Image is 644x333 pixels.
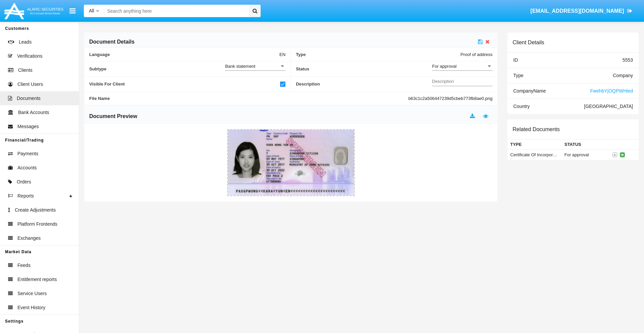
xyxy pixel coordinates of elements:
span: Status [296,61,432,76]
span: Platform Frontends [17,221,57,228]
h6: Document Preview [89,113,137,120]
span: [EMAIL_ADDRESS][DOMAIN_NAME] [530,8,624,14]
h6: Client Details [513,39,544,46]
h6: Document Details [89,38,135,46]
span: File Name [89,96,408,101]
span: EN [279,52,285,57]
a: [EMAIL_ADDRESS][DOMAIN_NAME] [527,2,636,20]
span: Bank statement [225,64,255,69]
span: Feeds [17,262,31,269]
img: Logo image [3,1,64,21]
span: Accounts [17,164,37,171]
span: For approval [432,64,457,69]
span: ID [513,57,518,63]
span: Company Name [513,88,546,94]
span: Proof of address [461,52,492,57]
span: Create Adjustments [15,207,56,214]
span: 5553 [623,57,633,63]
span: Visible For Client [89,81,280,88]
td: Certificate Of Incorporation [507,150,561,160]
span: Event History [17,304,45,311]
span: Type [296,52,461,57]
input: Search [104,5,247,17]
span: FwehbYjOQPWHied [590,88,633,94]
th: Status [562,140,610,150]
span: Leads [19,39,32,46]
span: Subtype [89,61,225,76]
span: All [89,8,94,13]
span: Description [296,77,432,92]
span: Reports [17,192,34,200]
span: Bank Accounts [18,109,49,116]
td: For approval [562,150,610,160]
span: Type [513,73,523,78]
th: Type [507,140,561,150]
span: Service Users [17,290,47,297]
span: Clients [18,67,33,74]
span: Verifications [17,53,42,60]
span: b63c1c2a506447239d5cbeb773fb8ae0.png [408,96,492,101]
span: Messages [17,123,39,130]
span: Payments [17,150,38,157]
span: [GEOGRAPHIC_DATA] [584,104,633,109]
span: Language [89,52,279,57]
h6: Related Documents [513,126,560,132]
a: All [84,7,104,14]
span: Client Users [17,81,43,88]
span: Company [613,73,633,78]
span: Documents [17,95,41,102]
span: Country [513,104,530,109]
span: Entitlement reports [17,276,57,283]
span: Orders [17,178,31,185]
span: Exchanges [17,235,41,242]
